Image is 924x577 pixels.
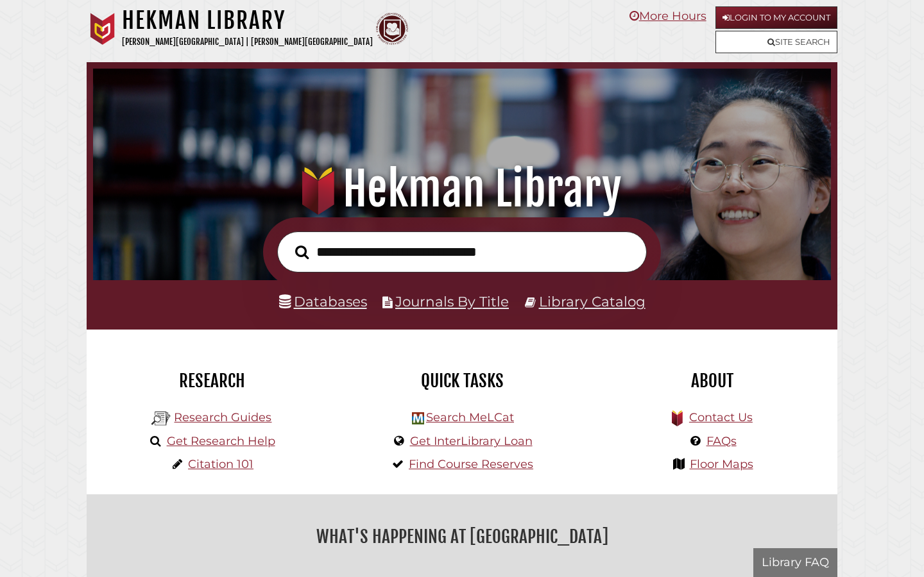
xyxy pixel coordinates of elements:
[167,434,275,448] a: Get Research Help
[107,161,817,217] h1: Hekman Library
[188,457,253,471] a: Citation 101
[174,410,271,424] a: Research Guides
[715,31,837,53] a: Site Search
[715,6,837,29] a: Login to My Account
[87,13,119,45] img: Calvin University
[426,410,514,424] a: Search MeLCat
[409,457,533,471] a: Find Course Reserves
[597,370,828,392] h2: About
[706,434,737,448] a: FAQs
[412,412,424,424] img: Hekman Library Logo
[539,293,646,310] a: Library Catalog
[629,9,706,23] a: More Hours
[151,409,171,428] img: Hekman Library Logo
[295,244,309,259] i: Search
[689,410,753,424] a: Contact Us
[376,13,408,45] img: Calvin Theological Seminary
[96,370,327,392] h2: Research
[96,522,828,551] h2: What's Happening at [GEOGRAPHIC_DATA]
[279,293,367,310] a: Databases
[289,242,315,263] button: Search
[690,457,753,471] a: Floor Maps
[122,6,373,35] h1: Hekman Library
[346,370,577,392] h2: Quick Tasks
[122,35,373,49] p: [PERSON_NAME][GEOGRAPHIC_DATA] | [PERSON_NAME][GEOGRAPHIC_DATA]
[395,293,509,310] a: Journals By Title
[410,434,533,448] a: Get InterLibrary Loan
